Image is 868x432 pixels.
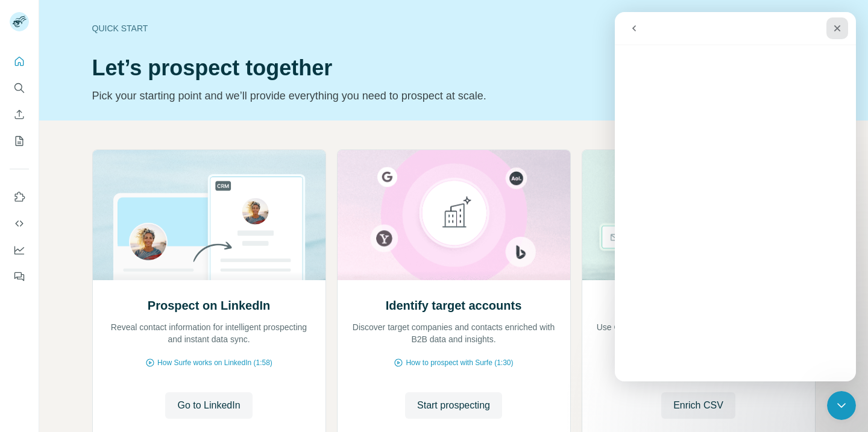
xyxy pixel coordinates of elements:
[92,150,326,280] img: Prospect on LinkedIn
[177,398,240,413] span: Go to LinkedIn
[417,398,490,413] span: Start prospecting
[92,22,637,34] div: Quick start
[10,130,29,152] button: My lists
[337,150,571,280] img: Identify target accounts
[105,321,313,345] p: Reveal contact information for intelligent prospecting and instant data sync.
[673,398,723,413] span: Enrich CSV
[10,51,29,72] button: Quick start
[148,297,270,314] h2: Prospect on LinkedIn
[661,392,735,419] button: Enrich CSV
[10,266,29,287] button: Feedback
[406,357,513,368] span: How to prospect with Surfe (1:30)
[10,104,29,125] button: Enrich CSV
[10,239,29,261] button: Dashboard
[157,357,272,368] span: How Surfe works on LinkedIn (1:58)
[10,186,29,208] button: Use Surfe on LinkedIn
[594,321,803,345] p: Use CSV enrichment to confirm you are using the best data available.
[350,321,558,345] p: Discover target companies and contacts enriched with B2B data and insights.
[827,391,856,420] iframe: Intercom live chat
[386,297,522,314] h2: Identify target accounts
[165,392,252,419] button: Go to LinkedIn
[10,77,29,99] button: Search
[10,213,29,234] button: Use Surfe API
[92,87,637,104] p: Pick your starting point and we’ll provide everything you need to prospect at scale.
[405,392,502,419] button: Start prospecting
[92,56,637,80] h1: Let’s prospect together
[615,12,856,381] iframe: Intercom live chat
